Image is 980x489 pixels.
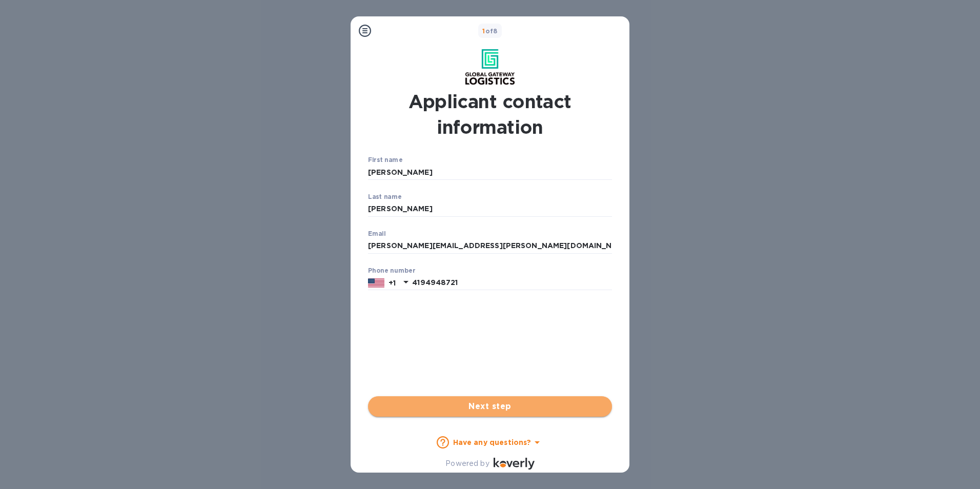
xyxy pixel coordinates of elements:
input: Enter your last name [368,201,612,217]
label: Phone number [368,268,415,274]
p: +1 [389,278,396,288]
input: Enter your phone number [412,275,612,291]
input: Enter your first name [368,165,612,180]
span: Next step [376,400,604,413]
b: Have any questions? [453,438,532,446]
label: First name [368,157,402,164]
b: of 8 [482,27,498,35]
p: Powered by [445,458,489,469]
button: Next step [368,396,612,417]
img: US [368,277,384,289]
h1: Applicant contact information [368,89,612,140]
input: Enter your email [368,238,612,254]
label: Email [368,231,386,237]
span: 1 [482,27,485,35]
label: Last name [368,194,402,200]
